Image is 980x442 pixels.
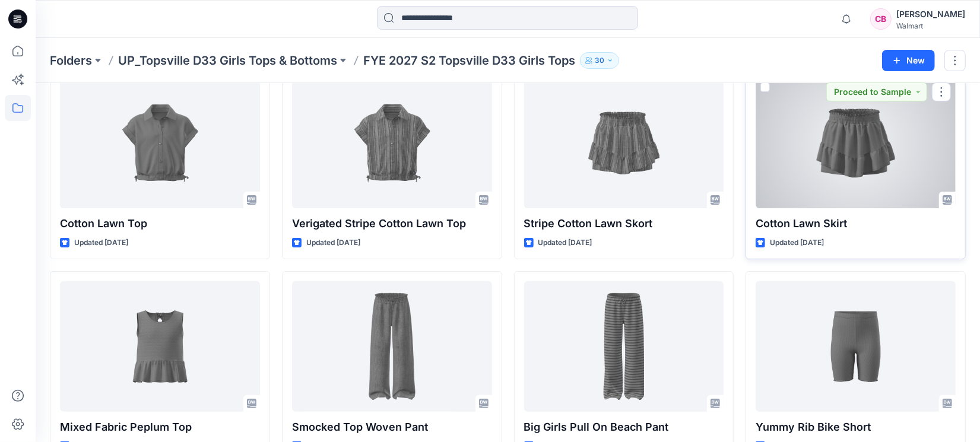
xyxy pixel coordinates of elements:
[756,419,956,435] p: Yummy Rib Bike Short
[74,237,128,249] p: Updated [DATE]
[60,419,260,435] p: Mixed Fabric Peplum Top
[882,50,935,71] button: New
[580,52,619,69] button: 30
[524,419,724,435] p: Big Girls Pull On Beach Pant
[60,78,260,208] a: Cotton Lawn Top
[292,215,492,232] p: Verigated Stripe Cotton Lawn Top
[292,281,492,412] a: Smocked Top Woven Pant
[896,21,965,30] div: Walmart
[524,281,724,412] a: Big Girls Pull On Beach Pant
[524,78,724,208] a: Stripe Cotton Lawn Skort
[50,52,92,69] a: Folders
[292,78,492,208] a: Verigated Stripe Cotton Lawn Top
[524,215,724,232] p: Stripe Cotton Lawn Skort
[363,52,575,69] p: FYE 2027 S2 Topsville D33 Girls Tops
[896,7,965,21] div: [PERSON_NAME]
[770,237,824,249] p: Updated [DATE]
[292,419,492,435] p: Smocked Top Woven Pant
[60,281,260,412] a: Mixed Fabric Peplum Top
[60,215,260,232] p: Cotton Lawn Top
[756,78,956,208] a: Cotton Lawn Skirt
[306,237,360,249] p: Updated [DATE]
[118,52,337,69] a: UP_Topsville D33 Girls Tops & Bottoms
[870,8,892,30] div: CB
[756,281,956,412] a: Yummy Rib Bike Short
[538,237,592,249] p: Updated [DATE]
[595,54,604,67] p: 30
[756,215,956,232] p: Cotton Lawn Skirt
